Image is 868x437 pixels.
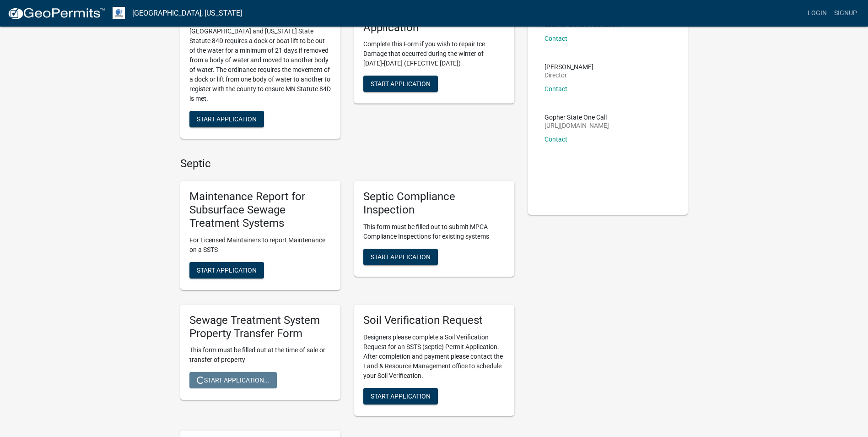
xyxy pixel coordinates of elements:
p: [GEOGRAPHIC_DATA] and [US_STATE] State Statute 84D requires a dock or boat lift to be out of the ... [189,27,331,104]
span: Start Application [197,115,257,122]
button: Start Application [363,249,438,265]
h5: Sewage Treatment System Property Transfer Form [189,314,331,340]
p: [PERSON_NAME] [545,64,593,70]
p: Designers please complete a Soil Verification Request for an SSTS (septic) Permit Application. Af... [363,333,505,381]
p: Complete this Form if you wish to repair Ice Damage that occurred during the winter of [DATE]-[DA... [363,39,505,68]
p: [URL][DOMAIN_NAME] [545,122,609,129]
a: Login [804,5,830,22]
h5: Soil Verification Request [363,314,505,327]
a: Contact [545,85,567,93]
button: Start Application [189,262,264,279]
h5: Septic Compliance Inspection [363,190,505,217]
span: Start Application... [197,377,270,384]
p: This form must be filled out at the time of sale or transfer of property [189,345,331,365]
span: Start Application [371,253,431,260]
h5: Maintenance Report for Subsurface Sewage Treatment Systems [189,190,331,229]
a: Contact [545,136,567,143]
button: Start Application... [189,372,277,388]
span: Start Application [371,392,431,399]
p: Gopher State One Call [545,114,609,120]
button: Start Application [363,388,438,404]
p: Director [545,72,593,78]
h4: Septic [180,157,514,170]
a: [GEOGRAPHIC_DATA], [US_STATE] [132,5,242,21]
a: Contact [545,35,567,42]
img: Otter Tail County, Minnesota [113,7,125,19]
button: Start Application [363,76,438,92]
span: Start Application [197,266,257,273]
a: Signup [830,5,861,22]
span: Start Application [371,80,431,87]
button: Start Application [189,111,264,127]
p: For Licensed Maintainers to report Maintenance on a SSTS [189,235,331,255]
p: This form must be filled out to submit MPCA Compliance Inspections for existing systems [363,222,505,241]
